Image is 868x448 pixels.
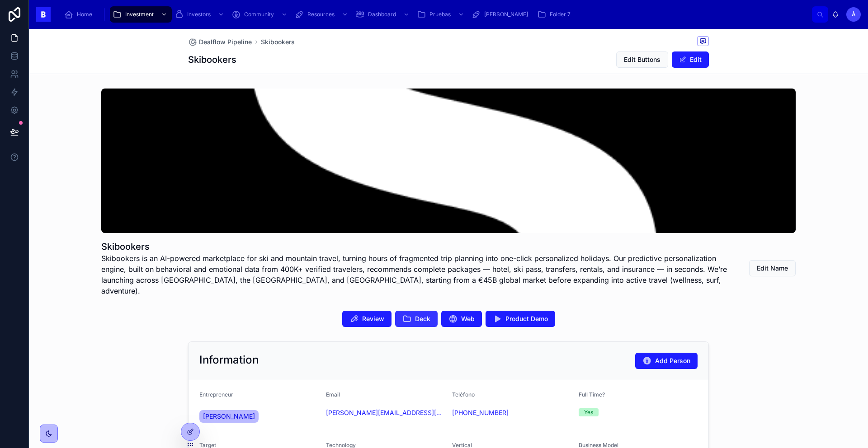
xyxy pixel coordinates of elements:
h1: Skibookers [188,53,236,66]
img: App logo [36,7,51,22]
span: Investors [187,11,211,18]
h1: Skibookers [101,240,728,253]
button: Edit [672,51,709,68]
button: Deck [395,311,438,327]
a: Dashboard [353,6,414,23]
span: À [852,11,856,18]
button: Add Person [635,353,698,369]
h2: Information [199,353,259,367]
a: Resources [292,6,353,23]
div: scrollable content [58,5,812,24]
span: Teléfono [452,391,475,398]
span: [PERSON_NAME] [484,11,528,18]
a: [PERSON_NAME][EMAIL_ADDRESS][DOMAIN_NAME] [326,408,445,417]
a: [PERSON_NAME] [199,410,259,423]
span: Folder 7 [550,11,571,18]
a: Skibookers [261,37,295,47]
span: Pruebas [429,11,451,18]
div: Yes [584,408,593,416]
span: Email [326,391,340,398]
span: Deck [415,314,430,323]
a: Pruebas [414,6,469,23]
button: Web [441,311,482,327]
button: Product Demo [486,311,555,327]
a: Investors [172,6,229,23]
span: Edit Buttons [624,55,660,64]
a: Folder 7 [534,6,577,23]
span: [PERSON_NAME] [203,412,255,421]
span: Product Demo [505,314,548,323]
a: Community [229,6,292,23]
span: Dashboard [368,11,396,18]
button: Edit Buttons [616,51,668,68]
span: Web [461,314,475,323]
button: Review [342,311,392,327]
a: [PERSON_NAME] [469,6,534,23]
span: Entrepreneur [199,391,233,398]
a: [PHONE_NUMBER] [452,408,509,417]
a: Home [61,6,99,23]
button: Edit Name [749,260,796,276]
span: Edit Name [757,264,788,273]
span: Skibookers is an AI-powered marketplace for ski and mountain travel, turning hours of fragmented ... [101,253,728,296]
span: Dealflow Pipeline [199,37,252,47]
span: Resources [307,11,335,18]
span: Home [77,11,92,18]
span: Community [244,11,274,18]
a: Dealflow Pipeline [188,37,252,47]
span: Investment [125,11,154,18]
span: Review [362,314,384,323]
span: Add Person [655,356,690,365]
a: Investment [110,6,172,23]
span: Full Time? [579,391,605,398]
